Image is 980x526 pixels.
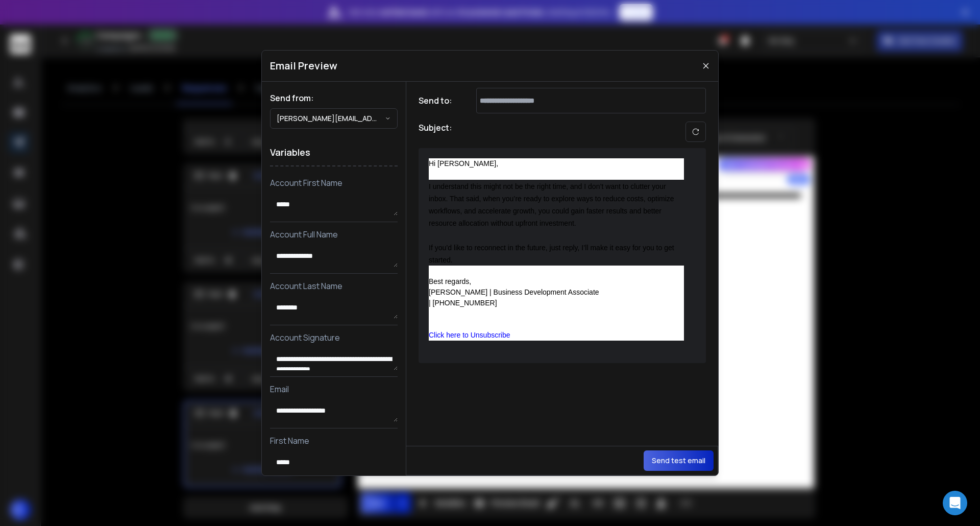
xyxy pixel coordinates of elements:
h1: Send to: [419,94,459,107]
p: [PERSON_NAME][EMAIL_ADDRESS][DOMAIN_NAME] [277,113,385,124]
span: Best regards, [429,277,471,285]
div: Open Intercom Messenger [943,491,967,515]
span: Hi [PERSON_NAME], [429,159,498,168]
p: Account Last Name [270,280,398,292]
h1: Email Preview [270,59,337,73]
p: Account Signature [270,331,398,344]
p: Account First Name [270,177,398,189]
span: | [PHONE_NUMBER] [429,287,684,307]
h1: Subject: [419,122,452,142]
h1: Send from: [270,92,398,104]
div: [PERSON_NAME] | Business Development Associate [429,287,684,298]
p: First Name [270,435,398,447]
p: Email [270,383,398,395]
a: Click here to Unsubscribe [429,331,510,339]
p: Account Full Name [270,228,398,241]
button: Send test email [644,450,714,471]
h1: Variables [270,139,398,166]
span: If you’d like to reconnect in the future, just reply, I’ll make it easy for you to get started. [429,244,676,264]
span: I understand this might not be the right time, and I don’t want to clutter your inbox. That said,... [429,182,676,227]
